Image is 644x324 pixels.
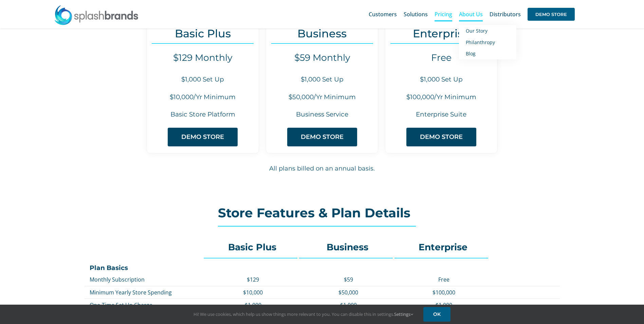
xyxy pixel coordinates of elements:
[490,3,521,25] a: Distributors
[85,164,560,173] h6: All plans billed on an annual basis.
[490,12,521,17] span: Distributors
[385,93,497,102] h6: $100,000/Yr Minimum
[459,48,516,59] a: Blog
[209,276,297,283] p: $129
[459,37,516,48] a: Philanthropy
[147,75,259,84] h6: $1,000 Set Up
[209,289,297,296] p: $10,000
[54,5,139,25] img: SplashBrands.com Logo
[459,12,483,17] span: About Us
[266,52,378,63] h4: $59 Monthly
[90,276,202,283] p: Monthly Subscription
[287,128,357,146] a: DEMO STORE
[304,301,393,309] p: $1,000
[218,206,426,220] h2: Store Features & Plan Details
[147,52,259,63] h4: $129 Monthly
[385,52,497,63] h4: Free
[400,301,488,309] p: $1,000
[181,133,224,141] span: DEMO STORE
[266,75,378,84] h6: $1,000 Set Up
[419,241,467,253] strong: Enterprise
[301,133,344,141] span: DEMO STORE
[304,276,393,283] p: $59
[228,241,276,253] strong: Basic Plus
[385,75,497,84] h6: $1,000 Set Up
[369,3,397,25] a: Customers
[423,307,450,322] a: OK
[327,241,368,253] strong: Business
[400,276,488,283] p: Free
[209,301,297,309] p: $1,000
[90,264,128,272] strong: Plan Basics
[466,39,495,46] span: Philanthropy
[90,289,202,296] p: Minimum Yearly Store Spending
[369,3,575,25] nav: Main Menu Sticky
[168,128,238,146] a: DEMO STORE
[194,311,413,317] span: Hi! We use cookies, which help us show things more relevant to you. You can disable this in setti...
[90,301,202,309] p: One-Time Set Up Charge
[435,12,452,17] span: Pricing
[394,311,413,317] a: Settings
[304,289,393,296] p: $50,000
[266,93,378,102] h6: $50,000/Yr Minimum
[266,27,378,40] h3: Business
[385,110,497,119] h6: Enterprise Suite
[406,128,476,146] a: DEMO STORE
[147,93,259,102] h6: $10,000/Yr Minimum
[385,27,497,40] h3: Enterprise
[400,289,488,296] p: $100,000
[435,3,452,25] a: Pricing
[404,12,428,17] span: Solutions
[466,28,487,34] span: Our Story
[420,133,463,141] span: DEMO STORE
[528,3,575,25] a: DEMO STORE
[369,12,397,17] span: Customers
[147,27,259,40] h3: Basic Plus
[459,25,516,37] a: Our Story
[466,50,476,57] span: Blog
[528,8,575,21] span: DEMO STORE
[147,110,259,119] h6: Basic Store Platform
[266,110,378,119] h6: Business Service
